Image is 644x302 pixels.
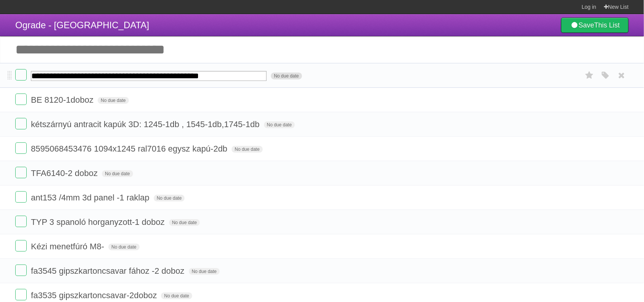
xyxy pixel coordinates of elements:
span: Kézi menetfúró M8- [31,242,106,251]
label: Star task [582,69,597,82]
span: ant153 /4mm 3d panel -1 raklap [31,193,151,202]
label: Done [15,167,27,178]
span: No due date [161,292,192,299]
span: No due date [271,73,302,79]
span: No due date [154,195,185,202]
label: Done [15,142,27,154]
span: fa3545 gipszkartoncsavar fához -2 doboz [31,266,186,276]
span: No due date [232,146,262,153]
span: fa3535 gipszkartoncsavar-2doboz [31,291,159,300]
span: Ograde - [GEOGRAPHIC_DATA] [15,20,149,30]
span: No due date [189,268,220,275]
label: Done [15,118,27,129]
label: Done [15,240,27,252]
label: Done [15,69,27,81]
span: No due date [264,121,295,128]
label: Done [15,94,27,105]
label: Done [15,265,27,276]
span: TYP 3 spanoló horganyzott-1 doboz [31,217,167,227]
label: Done [15,289,27,300]
b: This List [594,21,620,29]
span: TFA6140-2 doboz [31,168,100,178]
a: SaveThis List [561,18,629,33]
label: Done [15,216,27,227]
span: No due date [102,170,133,177]
span: BE 8120-1doboz [31,95,95,105]
span: No due date [169,219,200,226]
span: No due date [98,97,129,104]
span: No due date [108,244,139,250]
span: kétszárnyú antracit kapúk 3D: 1245-1db , 1545-1db,1745-1db [31,120,261,129]
label: Done [15,191,27,203]
span: 8595068453476 1094x1245 ral7016 egysz kapú-2db [31,144,229,153]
